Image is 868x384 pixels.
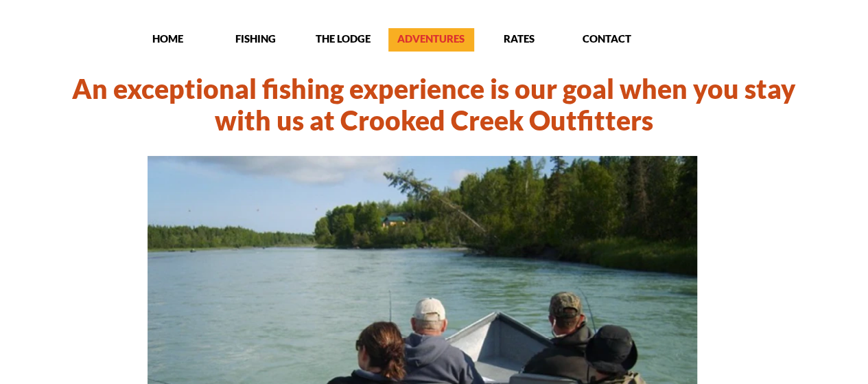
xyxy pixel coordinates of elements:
p: FISHING [213,32,298,45]
p: THE LODGE [301,32,386,45]
p: CONTACT [564,32,650,45]
p: RATES [476,32,562,45]
p: HOME [125,32,211,45]
p: ADVENTURES [388,32,474,45]
h1: An exceptional fishing experience is our goal when you stay with us at Crooked Creek Outfitters [54,73,814,136]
